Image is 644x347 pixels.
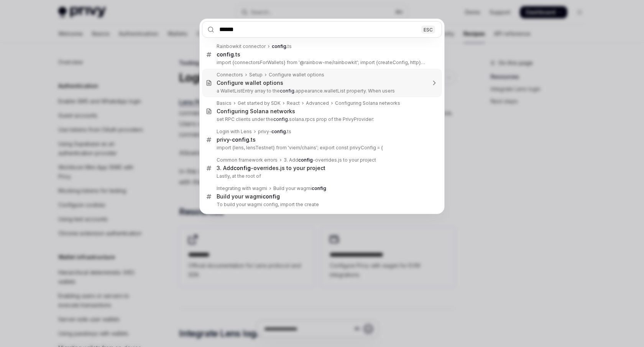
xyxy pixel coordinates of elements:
b: config [233,165,251,171]
div: Advanced [306,100,329,106]
div: 3. Add -overrides.js to your project [284,157,376,163]
div: Login with Lens [217,129,252,135]
div: ESC [421,25,435,33]
b: config. [280,88,296,94]
div: React [287,100,300,106]
div: Connectors [217,72,243,78]
div: privy- ts [217,136,256,143]
p: a WalletListEntry array to the appearance.walletList property. When users [217,88,426,94]
p: import {connectorsForWallets} from '@rainbow-me/rainbowkit'; import {createConfig, http} from 'wagm [217,59,426,66]
div: 3. Add -overrides.js to your project [217,165,325,172]
div: Configure wallet options [217,79,283,86]
b: config [263,193,280,200]
div: Build your wagmi [273,185,326,192]
p: set RPC clients under the solana.rpcs prop of the PrivyProvider: [217,116,426,122]
div: Common framework errors [217,157,278,163]
b: config. [273,116,289,122]
b: config. [232,136,251,143]
div: Configure wallet options [269,72,324,78]
p: To build your wagmi config, import the create [217,202,426,208]
div: Get started by SDK [238,100,281,106]
b: config. [217,51,235,58]
div: Build your wagmi [217,193,280,200]
div: Configuring Solana networks [217,108,295,115]
p: import {lens, lensTestnet} from 'viem/chains'; export const privyConfig = { [217,145,426,151]
b: config [298,157,313,163]
p: Lastly, at the root of [217,173,426,179]
div: ts [272,43,292,50]
div: privy- ts [258,129,291,135]
div: Rainbowkit connector [217,43,266,50]
div: Configuring Solana networks [335,100,400,106]
div: Integrating with wagmi [217,185,267,192]
div: Setup [249,72,263,78]
div: Basics [217,100,232,106]
b: config [312,185,326,191]
b: config. [272,43,287,49]
div: ts [217,51,240,58]
b: config. [271,129,287,134]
